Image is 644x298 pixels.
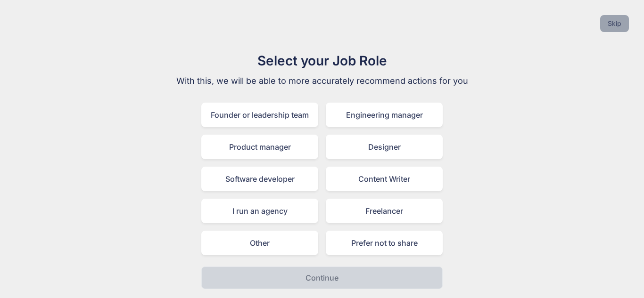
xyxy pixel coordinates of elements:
[305,272,339,283] p: Continue
[326,135,443,159] div: Designer
[201,103,318,127] div: Founder or leadership team
[164,51,480,71] h1: Select your Job Role
[201,231,318,255] div: Other
[201,266,443,289] button: Continue
[201,167,318,191] div: Software developer
[326,103,443,127] div: Engineering manager
[326,231,443,255] div: Prefer not to share
[201,199,318,223] div: I run an agency
[600,15,629,32] button: Skip
[164,74,480,88] p: With this, we will be able to more accurately recommend actions for you
[201,135,318,159] div: Product manager
[326,167,443,191] div: Content Writer
[326,199,443,223] div: Freelancer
